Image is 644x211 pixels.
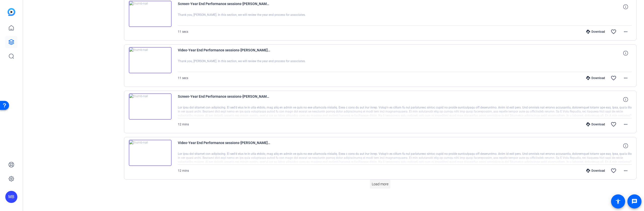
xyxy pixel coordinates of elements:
img: blue-gradient.svg [8,8,15,16]
mat-icon: message [631,198,637,204]
img: thumb-nail [129,93,172,120]
mat-icon: more_horiz [623,121,629,127]
mat-icon: accessibility [615,198,621,204]
span: Load more [372,182,388,187]
span: Video-Year End Performance sessions-[PERSON_NAME]-2025-09-18-23-26-32-774-2 [178,47,271,59]
div: Download [584,30,608,34]
span: Screen-Year End Performance sessions-[PERSON_NAME]-2025-09-18-23-26-32-774-2 [178,1,271,13]
mat-icon: favorite_border [611,29,617,35]
span: 12 mins [178,123,189,126]
div: Download [584,169,608,173]
span: 12 mins [178,169,189,172]
img: thumb-nail [129,1,172,27]
mat-icon: favorite_border [611,75,617,81]
span: 11 secs [178,30,188,33]
span: Video-Year End Performance sessions-[PERSON_NAME]-2025-09-18-23-12-47-023-0 [178,140,271,152]
mat-icon: favorite_border [611,168,617,174]
div: MB [5,191,17,203]
mat-icon: more_horiz [623,168,629,174]
mat-icon: favorite_border [611,121,617,127]
span: Screen-Year End Performance sessions-[PERSON_NAME]-2025-09-18-23-12-47-023-0 [178,93,271,105]
div: Download [584,122,608,126]
button: Load more [370,180,390,189]
div: Download [584,76,608,80]
img: thumb-nail [129,140,172,166]
mat-icon: more_horiz [623,29,629,35]
span: 11 secs [178,76,188,80]
mat-icon: more_horiz [623,75,629,81]
img: thumb-nail [129,47,172,73]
